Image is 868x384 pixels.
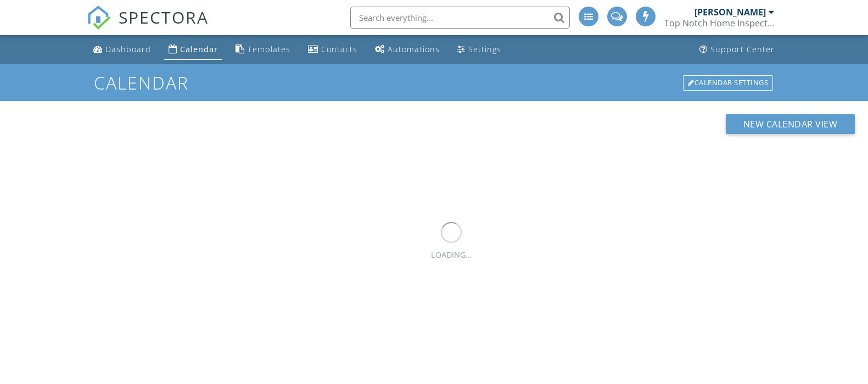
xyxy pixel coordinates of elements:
[664,18,774,29] div: Top Notch Home Inspection
[87,5,111,30] img: The Best Home Inspection Software - Spectora
[321,44,357,54] div: Contacts
[231,40,295,60] a: Templates
[94,73,774,92] h1: Calendar
[388,44,440,54] div: Automations
[683,75,773,91] div: Calendar Settings
[710,44,775,54] div: Support Center
[89,40,155,60] a: Dashboard
[453,40,506,60] a: Settings
[248,44,290,54] div: Templates
[119,5,209,29] span: SPECTORA
[304,40,362,60] a: Contacts
[726,114,855,134] button: New Calendar View
[350,7,570,29] input: Search everything...
[87,15,209,38] a: SPECTORA
[105,44,151,54] div: Dashboard
[371,40,444,60] a: Automations (Advanced)
[431,249,472,261] div: LOADING...
[468,44,501,54] div: Settings
[180,44,218,54] div: Calendar
[695,40,779,60] a: Support Center
[682,74,774,92] a: Calendar Settings
[695,7,766,18] div: [PERSON_NAME]
[164,40,222,60] a: Calendar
